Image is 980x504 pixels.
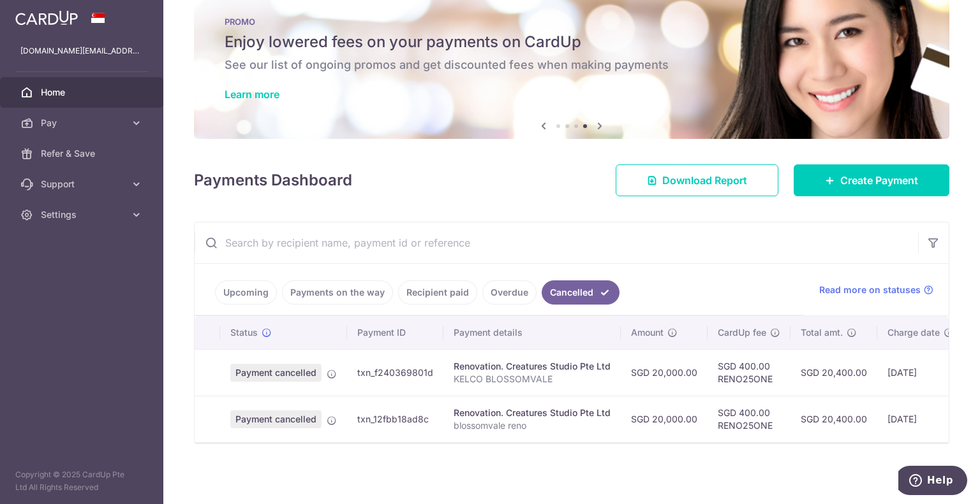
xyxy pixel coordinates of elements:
[225,57,919,73] h6: See our list of ongoing promos and get discounted fees when making payments
[631,326,664,339] span: Amount
[41,117,125,129] span: Pay
[230,364,322,382] span: Payment cancelled
[41,208,125,221] span: Settings
[877,349,964,396] td: [DATE]
[718,326,766,339] span: CardUp fee
[454,360,611,373] div: Renovation. Creatures Studio Pte Ltd
[791,349,877,396] td: SGD 20,400.00
[801,326,843,339] span: Total amt.
[454,373,611,385] p: KELCO BLOSSOMVALE
[819,284,933,296] a: Read more on statuses
[282,280,393,305] a: Payments on the way
[225,88,279,101] a: Learn more
[621,349,708,396] td: SGD 20,000.00
[41,147,125,160] span: Refer & Save
[347,349,443,396] td: txn_f240369801d
[230,410,322,428] span: Payment cancelled
[225,32,919,52] h5: Enjoy lowered fees on your payments on CardUp
[347,316,443,349] th: Payment ID
[819,284,921,296] span: Read more on statuses
[454,407,611,419] div: Renovation. Creatures Studio Pte Ltd
[15,10,78,25] img: CardUp
[898,466,967,498] iframe: Opens a widget where you can find more information
[230,326,258,339] span: Status
[616,164,778,196] a: Download Report
[621,396,708,442] td: SGD 20,000.00
[877,396,964,442] td: [DATE]
[215,280,277,305] a: Upcoming
[840,173,918,188] span: Create Payment
[41,178,125,191] span: Support
[443,316,621,349] th: Payment details
[662,173,747,188] span: Download Report
[887,326,940,339] span: Charge date
[454,419,611,432] p: blossomvale reno
[794,164,949,196] a: Create Payment
[791,396,877,442] td: SGD 20,400.00
[708,349,791,396] td: SGD 400.00 RENO25ONE
[347,396,443,442] td: txn_12fbb18ad8c
[708,396,791,442] td: SGD 400.00 RENO25ONE
[194,169,352,192] h4: Payments Dashboard
[225,17,919,27] p: PROMO
[195,222,918,263] input: Search by recipient name, payment id or reference
[41,86,125,99] span: Home
[482,280,537,305] a: Overdue
[398,280,477,305] a: Recipient paid
[542,280,620,305] a: Cancelled
[20,45,143,57] p: [DOMAIN_NAME][EMAIL_ADDRESS][DOMAIN_NAME]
